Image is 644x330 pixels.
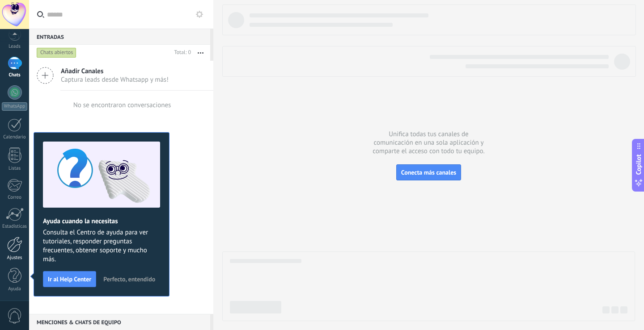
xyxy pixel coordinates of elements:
span: Captura leads desde Whatsapp y más! [61,75,169,84]
span: Ir al Help Center [48,276,91,282]
div: Estadísticas [2,224,28,230]
div: Ayuda [2,286,28,292]
div: Calendario [2,134,28,140]
span: Conecta más canales [401,168,456,176]
h2: Ayuda cuando la necesitas [43,217,160,226]
div: Menciones & Chats de equipo [29,314,210,330]
div: Total: 0 [171,48,191,57]
div: Entradas [29,29,210,45]
div: No se encontraron conversaciones [73,101,171,109]
span: Añadir Canales [61,67,169,75]
button: Conecta más canales [396,164,461,180]
div: Ajustes [2,255,28,261]
span: Perfecto, entendido [103,276,155,282]
div: Listas [2,166,28,171]
span: Copilot [634,154,643,175]
div: Chats [2,72,28,78]
div: Chats abiertos [37,47,76,58]
div: Correo [2,195,28,201]
div: Leads [2,44,28,50]
button: Ir al Help Center [43,271,96,287]
button: Perfecto, entendido [99,272,159,286]
div: WhatsApp [2,102,27,111]
span: Consulta el Centro de ayuda para ver tutoriales, responder preguntas frecuentes, obtener soporte ... [43,228,160,264]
